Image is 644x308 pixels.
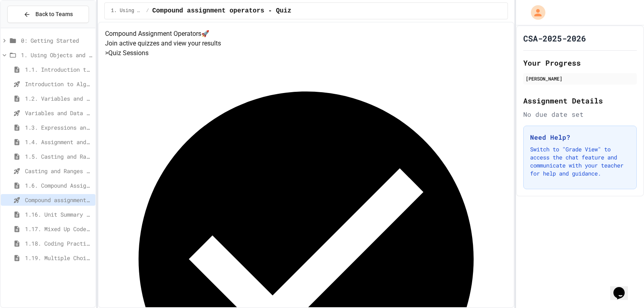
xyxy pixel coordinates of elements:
span: 1.16. Unit Summary 1a (1.1-1.6) [25,210,92,219]
div: My Account [522,3,547,22]
span: 1.1. Introduction to Algorithms, Programming, and Compilers [25,65,92,74]
span: 1. Using Objects and Methods [21,51,92,59]
span: 1.4. Assignment and Input [25,138,92,146]
span: 1. Using Objects and Methods [111,8,143,14]
span: 1.6. Compound Assignment Operators [25,181,92,190]
span: Back to Teams [35,10,73,19]
span: 1.5. Casting and Ranges of Values [25,152,92,161]
h3: Need Help? [530,132,630,142]
span: 1.18. Coding Practice 1a (1.1-1.6) [25,239,92,248]
span: / [146,8,149,14]
h5: > Quiz Sessions [105,48,507,58]
iframe: chat widget [610,276,636,300]
p: Join active quizzes and view your results [105,39,507,48]
span: Compound assignment operators - Quiz [152,6,291,16]
h4: Compound Assignment Operators 🚀 [105,29,507,39]
button: Back to Teams [7,6,89,23]
div: [PERSON_NAME] [526,75,634,82]
h2: Assignment Details [523,95,637,106]
span: 0: Getting Started [21,36,92,45]
h2: Your Progress [523,57,637,68]
span: 1.2. Variables and Data Types [25,94,92,103]
span: Introduction to Algorithms, Programming, and Compilers [25,80,92,88]
span: 1.3. Expressions and Output [New] [25,123,92,132]
span: 1.19. Multiple Choice Exercises for Unit 1a (1.1-1.6) [25,254,92,262]
span: 1.17. Mixed Up Code Practice 1.1-1.6 [25,225,92,233]
h1: CSA-2025-2026 [523,33,586,44]
span: Casting and Ranges of variables - Quiz [25,167,92,175]
span: Variables and Data Types - Quiz [25,109,92,117]
div: No due date set [523,110,637,119]
p: Switch to "Grade View" to access the chat feature and communicate with your teacher for help and ... [530,145,630,178]
span: Compound assignment operators - Quiz [25,196,92,204]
